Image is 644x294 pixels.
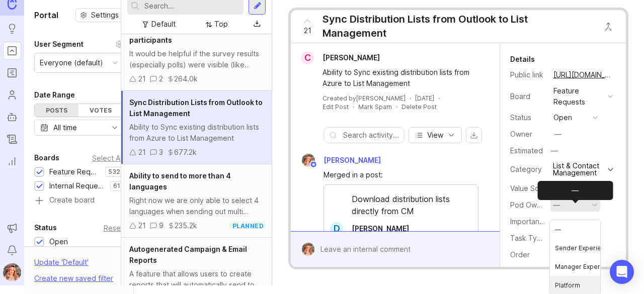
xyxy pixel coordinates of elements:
[295,51,388,64] a: C[PERSON_NAME]
[299,154,318,167] img: Bronwen W
[510,147,543,154] div: Estimated
[510,53,535,65] div: Details
[550,257,600,276] li: Manager Experience
[554,129,561,140] div: —
[324,169,478,180] div: Merged in a post:
[427,130,443,140] span: View
[537,181,613,200] div: —
[304,25,311,36] span: 21
[91,10,119,20] span: Settings
[53,122,77,133] div: All time
[78,104,122,117] div: Votes
[75,8,123,22] button: Settings
[510,217,548,226] label: Importance
[34,197,123,206] a: Create board
[298,243,318,256] img: Bronwen W
[598,17,618,37] button: Close button
[34,9,58,21] h1: Portal
[510,112,545,123] div: Status
[214,19,228,30] div: Top
[3,152,21,170] a: Reporting
[510,91,545,102] div: Board
[401,103,437,111] div: Delete Post
[49,180,105,191] div: Internal Requests
[323,67,479,89] div: Ability to Sync existing distribution lists from Azure to List Management
[438,94,440,103] div: ·
[548,144,561,157] div: —
[151,19,176,30] div: Default
[34,273,113,284] div: Create new saved filter
[3,241,21,259] button: Notifications
[415,94,434,102] time: [DATE]
[466,127,482,143] button: export comments
[296,154,389,167] a: Bronwen W[PERSON_NAME]
[34,38,84,50] div: User Segment
[159,220,164,231] div: 9
[323,53,380,62] span: [PERSON_NAME]
[138,73,146,84] div: 21
[324,156,381,164] span: [PERSON_NAME]
[129,171,231,191] span: Ability to send to more than 4 languages
[159,73,163,84] div: 2
[358,103,392,111] button: Mark Spam
[34,257,89,273] div: Update ' Default '
[144,1,239,12] input: Search...
[129,195,264,217] div: Right now we are only able to select 4 languages when sending out multi language emails. We send ...
[510,184,549,192] label: Value Scale
[3,130,21,148] a: Changelog
[174,73,198,84] div: 264.0k
[108,168,120,176] p: 532
[324,222,417,235] a: D[PERSON_NAME]
[323,94,406,103] div: Created by [PERSON_NAME]
[410,94,411,103] div: ·
[610,260,634,284] div: Open Intercom Messenger
[550,239,600,257] li: Sender Experience
[92,155,123,161] div: Select All
[49,166,100,177] div: Feature Requests
[324,193,477,222] div: Download distribution lists directly from CM
[174,147,197,158] div: 677.2k
[3,219,21,237] button: Announcements
[3,64,21,82] a: Roadmaps
[34,89,75,101] div: Date Range
[35,104,78,117] div: Posts
[553,216,560,227] div: —
[175,220,197,231] div: 235.2k
[553,162,605,176] div: List & Contact Management
[409,127,462,143] button: View
[129,122,264,144] div: Ability to Sync existing distribution lists from Azure to List Management
[138,147,146,158] div: 21
[352,224,409,233] span: [PERSON_NAME]
[323,12,593,40] div: Sync Distribution Lists from Outlook to List Management
[34,222,57,234] div: Status
[310,161,317,168] img: member badge
[107,124,123,132] svg: toggle icon
[40,57,103,68] div: Everyone (default)
[113,182,120,190] p: 61
[353,103,354,111] div: ·
[121,164,272,238] a: Ability to send to more than 4 languagesRight now we are only able to select 4 languages when sen...
[553,200,560,211] div: —
[129,268,264,290] div: A feature that allows users to create reports that will automatically send to the assigned recipi...
[510,129,545,140] div: Owner
[330,222,343,235] div: D
[129,48,264,70] div: It would be helpful if the survey results (especially polls) were visible (like polling options i...
[3,42,21,60] a: Portal
[510,250,530,259] label: Order
[301,51,314,64] div: C
[121,91,272,164] a: Sync Distribution Lists from Outlook to List ManagementAbility to Sync existing distribution list...
[129,245,247,264] span: Autogenerated Campaign & Email Reports
[343,130,398,141] input: Search activity...
[138,220,146,231] div: 21
[510,201,561,209] label: Pod Ownership
[129,98,263,118] span: Sync Distribution Lists from Outlook to List Management
[34,152,59,164] div: Boards
[3,86,21,104] a: Users
[104,225,123,231] div: Reset
[550,68,616,81] a: [URL][DOMAIN_NAME]
[3,263,21,281] button: Bronwen W
[396,103,397,111] div: ·
[510,234,546,242] label: Task Type
[232,222,264,230] div: planned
